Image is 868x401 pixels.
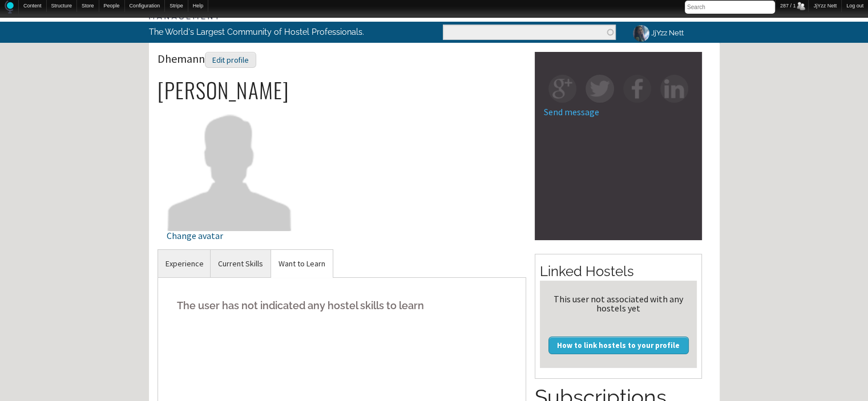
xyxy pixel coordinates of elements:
a: Send message [544,106,599,118]
span: Dhemann [158,51,256,66]
a: Want to Learn [271,250,333,278]
a: JjYzz Nett [624,22,691,44]
input: Search [685,1,775,14]
p: The World's Largest Community of Hostel Professionals. [149,22,387,42]
img: in-square.png [660,75,688,103]
a: Current Skills [211,250,271,278]
img: Dhemann's picture [167,104,293,230]
h2: [PERSON_NAME] [158,78,527,102]
div: This user not associated with any hostels yet [544,294,692,313]
a: Experience [158,250,211,278]
input: Enter the terms you wish to search for. [443,25,616,40]
a: Change avatar [167,161,293,240]
a: Edit profile [205,51,256,66]
a: How to link hostels to your profile [548,337,689,354]
h5: The user has not indicated any hostel skills to learn [167,288,518,323]
img: gp-square.png [548,75,576,103]
img: tw-square.png [586,75,613,103]
img: JjYzz Nett's picture [631,23,651,43]
img: fb-square.png [623,75,651,103]
h2: Linked Hostels [540,262,697,281]
div: Edit profile [205,52,256,68]
img: Home [5,1,14,14]
div: Change avatar [167,231,293,240]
